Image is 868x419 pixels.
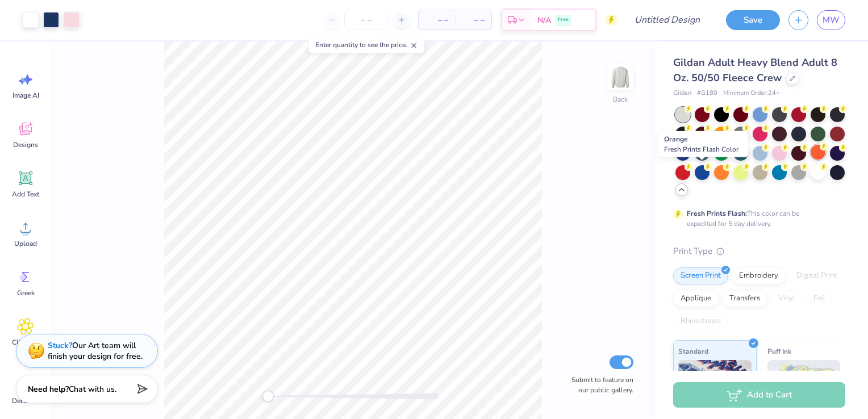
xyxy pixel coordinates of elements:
[7,338,44,356] span: Clipart & logos
[732,267,786,284] div: Embroidery
[558,16,569,24] span: Free
[48,340,143,362] div: Our Art team will finish your design for free.
[609,66,632,89] img: Back
[823,14,840,27] span: MW
[673,313,728,330] div: Rhinestones
[462,14,485,26] span: – –
[537,14,551,26] span: N/A
[28,384,69,395] strong: Need help?
[723,89,780,98] span: Minimum Order: 24 +
[658,131,748,157] div: Orange
[262,391,274,402] div: Accessibility label
[344,10,389,30] input: – –
[726,10,780,30] button: Save
[697,89,717,98] span: # G180
[678,360,752,417] img: Standard
[425,14,448,26] span: – –
[817,10,845,30] a: MW
[687,209,747,218] strong: Fresh Prints Flash:
[687,208,827,229] div: This color can be expedited for 5 day delivery.
[14,239,37,248] span: Upload
[565,375,633,395] label: Submit to feature on our public gallery.
[673,89,691,98] span: Gildan
[722,290,767,307] div: Transfers
[678,345,708,357] span: Standard
[664,145,738,154] span: Fresh Prints Flash Color
[625,9,709,31] input: Untitled Design
[613,94,628,104] div: Back
[13,140,38,149] span: Designs
[789,267,844,284] div: Digital Print
[12,91,39,100] span: Image AI
[12,190,39,199] span: Add Text
[309,37,424,53] div: Enter quantity to see the price.
[767,345,791,357] span: Puff Ink
[806,290,833,307] div: Foil
[673,290,719,307] div: Applique
[48,340,72,351] strong: Stuck?
[771,290,803,307] div: Vinyl
[767,360,841,417] img: Puff Ink
[673,56,837,85] span: Gildan Adult Heavy Blend Adult 8 Oz. 50/50 Fleece Crew
[69,384,116,395] span: Chat with us.
[17,288,35,298] span: Greek
[12,396,39,405] span: Decorate
[673,245,845,258] div: Print Type
[673,267,728,284] div: Screen Print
